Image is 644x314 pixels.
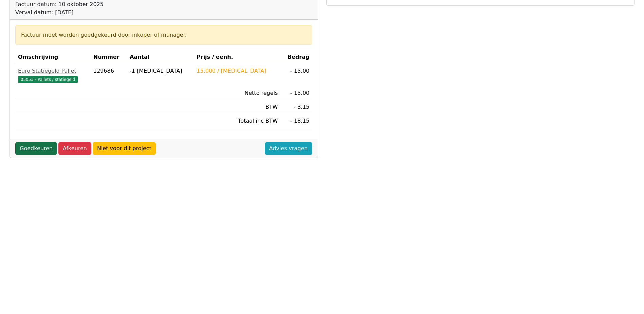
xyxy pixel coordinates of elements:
[194,50,280,64] th: Prijs / eenh.
[130,67,191,75] div: -1 [MEDICAL_DATA]
[280,64,312,86] td: - 15.00
[91,64,127,86] td: 129686
[15,50,91,64] th: Omschrijving
[18,67,88,75] div: Euro Statiegeld Pallet
[280,114,312,128] td: - 18.15
[15,0,152,8] div: Factuur datum: 10 oktober 2025
[58,142,91,155] a: Afkeuren
[18,67,88,83] a: Euro Statiegeld Pallet05053 - Pallets / statiegeld
[197,67,278,75] div: 15.000 / [MEDICAL_DATA]
[280,50,312,64] th: Bedrag
[280,100,312,114] td: - 3.15
[93,142,156,155] a: Niet voor dit project
[15,142,57,155] a: Goedkeuren
[18,76,78,83] span: 05053 - Pallets / statiegeld
[127,50,194,64] th: Aantal
[265,142,312,155] a: Advies vragen
[15,8,152,17] div: Verval datum: [DATE]
[91,50,127,64] th: Nummer
[194,86,280,100] td: Netto regels
[280,86,312,100] td: - 15.00
[21,31,307,39] div: Factuur moet worden goedgekeurd door inkoper of manager.
[194,114,280,128] td: Totaal inc BTW
[194,100,280,114] td: BTW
